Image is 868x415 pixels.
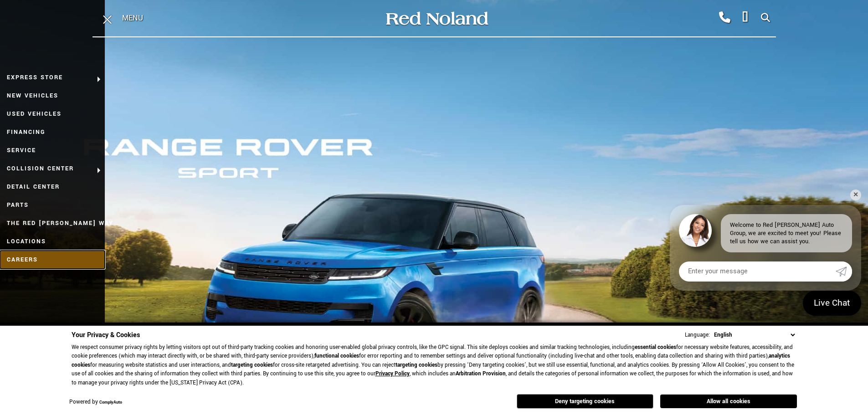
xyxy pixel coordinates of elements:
strong: functional cookies [314,352,359,360]
div: Welcome to Red [PERSON_NAME] Auto Group, we are excited to meet you! Please tell us how we can as... [721,214,852,252]
strong: Arbitration Provision [456,370,506,378]
input: Enter your message [679,261,836,282]
button: Allow all cookies [660,395,797,408]
strong: targeting cookies [395,361,437,369]
strong: essential cookies [635,343,676,351]
div: Powered by [69,400,122,405]
img: Agent profile photo [679,214,712,247]
span: Your Privacy & Cookies [72,330,140,340]
a: Privacy Policy [375,370,410,378]
p: We respect consumer privacy rights by letting visitors opt out of third-party tracking cookies an... [72,343,797,388]
div: Language: [685,332,710,338]
img: Red Noland Auto Group [384,10,489,26]
a: Live Chat [803,291,861,316]
a: Submit [836,261,852,282]
strong: targeting cookies [231,361,273,369]
select: Language Select [712,330,797,340]
strong: analytics cookies [72,352,790,369]
button: Deny targeting cookies [517,394,653,409]
a: ComplyAuto [99,400,122,405]
span: Live Chat [809,297,855,309]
